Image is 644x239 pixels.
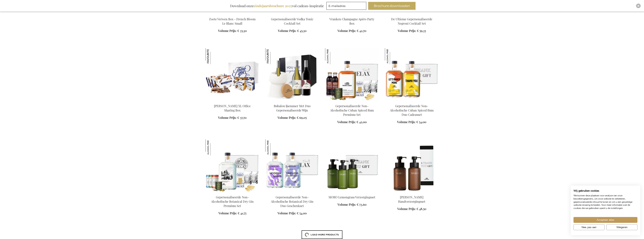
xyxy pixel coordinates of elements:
span: Volume Prijs: [278,116,296,120]
span: € 59,35 [417,29,426,33]
a: Personalised Non-Alcoholic Cuban Spiced Rum Premium Set Gepersonaliseerde Non-Alcoholische Cuban ... [325,99,379,103]
span: Nee, pas aan [582,225,596,229]
a: The Ultimate Personalized Negroni Cocktail Set [385,12,439,16]
a: [PERSON_NAME] Handverzorgingsset [398,195,425,203]
img: Gepersonaliseerde Non-Alcoholische Botanical Dry Gin Duo Geschenkset [265,139,281,156]
a: MORO Rosemary Handcare Set [385,190,439,194]
a: Zoete Verwen Box - French Bloom Le Blanc Small [209,17,256,25]
span: € 73,60 [357,203,366,206]
a: Vranken Champagne Apéro Party Box [325,12,379,16]
a: Volume Prijs: € 48,50 [397,207,426,211]
a: De Ultieme Gepersonaliseerde Negroni Cocktail Set [391,17,432,25]
img: Jules Destrooper XL Office Sharing Box [206,48,222,64]
img: Jules Destrooper XL Office Sharing Box [206,48,259,101]
a: Gepersonaliseerde Vodka Tonic Cocktail Set [271,17,313,25]
a: Volume Prijs: € 42,00 [337,120,367,124]
span: € 42,70 [357,29,366,33]
span: Volume Prijs: [218,29,237,33]
a: The Personalised Vodka Tonic Cocktail Set [265,12,319,16]
span: Volume Prijs: [278,211,296,215]
span: Volume Prijs: [398,29,416,33]
a: Sweet Treats Box - French Bloom Le Blanc Small [206,12,259,16]
a: Volume Prijs: € 37,70 [218,116,247,120]
span: € 48,50 [416,207,426,211]
a: Bubalou Ijsemmer Met Duo Gepersonaliseerde Wijn Bubalou Ijsemmer Met Duo Gepersonaliseerde Wijn [265,99,319,103]
a: Volume Prijs: € 59,35 [398,29,426,33]
a: Bubalou Ijsemmer Met Duo Gepersonaliseerde Wijn [274,104,311,112]
a: Gepersonaliseerde Non-Alcoholische Cuban Spiced Rum Premium Set [330,104,374,117]
a: [PERSON_NAME] XL Office Sharing Box [214,104,251,112]
span: € 41,75 [238,211,246,215]
b: eindejaarsbrochure 2025 [254,4,292,8]
a: Gepersonaliseerde Non-Alcoholische Botanical Dry Gin Premium Set [211,195,254,208]
a: Gepersonaliseerde Non-Alcoholische Botanical Dry Gin Duo Geschenkset [271,195,313,208]
a: Volume Prijs: € 45,30 [278,29,306,33]
img: Close [637,5,639,7]
p: We kunnen deze plaatsen voor analyse van onze bezoekersgegevens, om onze website te verbeteren, g... [573,194,637,210]
span: Volume Prijs: [218,211,237,215]
a: MORO Lemongrass Care Set [325,190,379,194]
img: Personalised Non-Alcoholic Botanical Dry Gin Premium Set [206,139,259,192]
a: Volume Prijs: € 42,70 [338,29,366,33]
h2: Wij gebruiken cookies [573,189,637,193]
img: MORO Rosemary Handcare Set [385,139,439,192]
form: marketing offers and promotions [326,2,367,11]
a: Gepersonaliseerde Non-Alcoholische Cuban Spiced Rum Duo Cadeauset Gepersonaliseerde Non-Alcoholis... [385,99,439,103]
span: Volume Prijs: [337,120,356,124]
img: Gepersonaliseerde Non-Alcoholische Botanical Dry Gin Premium Set [206,139,222,156]
a: Volume Prijs: € 54,00 [278,211,307,215]
img: Bubalou Ijsemmer Met Duo Gepersonaliseerde Wijn [265,48,281,64]
a: Personalised Non-Alcoholic Botanical Dry Gin Premium Set Gepersonaliseerde Non-Alcoholische Botan... [206,190,259,194]
span: Volume Prijs: [338,203,356,206]
img: Gepersonaliseerde Non-Alcoholische Cuban Spiced Rum Duo Cadeauset [385,48,401,64]
img: MORO Lemongrass Care Set [325,139,379,192]
span: € 54,00 [416,120,426,124]
a: Jules Destrooper XL Office Sharing Box Jules Destrooper XL Office Sharing Box [206,99,259,103]
a: Volume Prijs: € 54,00 [397,120,426,124]
span: Volume Prijs: [397,120,416,124]
button: Pas cookie voorkeuren aan [573,224,605,230]
span: Weigeren [616,225,627,229]
a: Volume Prijs: € 41,75 [218,211,246,215]
a: Vranken Champagne Apéro Party Box [329,17,374,25]
img: Personalised Non-Alcoholic Cuban Spiced Rum Premium Set [325,48,379,101]
span: Accepteer alles [597,218,614,222]
div: Close [636,4,641,8]
div: Download onze vol cadeau-inspiratie [228,2,325,10]
button: Brochure downloaden [368,2,416,10]
a: Gepersonaliseerde Non-Alcoholische Cuban Spiced Rum Duo Cadeauset [390,104,434,117]
img: Gepersonaliseerde Non-Alcoholische Cuban Spiced Rum Duo Cadeauset [385,48,439,101]
a: MORO Lemongrass Verzorgingsset [328,195,375,199]
img: Gepersonaliseerde Non-Alcoholische Cuban Spiced Rum Premium Set [325,48,341,64]
span: € 69,05 [297,116,307,120]
img: Bubalou Ijsemmer Met Duo Gepersonaliseerde Wijn [265,48,319,101]
span: € 54,00 [297,211,307,215]
span: Volume Prijs: [218,116,237,120]
span: € 37,70 [237,116,247,120]
input: E-mailadres [326,2,366,10]
span: € 45,30 [297,29,306,33]
a: Volume Prijs: € 69,05 [278,116,307,120]
span: Volume Prijs: [278,29,296,33]
span: € 35,30 [237,29,247,33]
button: Accepteer alle cookies [573,217,637,223]
img: Personalised Non-Alcoholic Botanical Dry Gin Duo Gift Set [265,139,319,192]
a: Personalised Non-Alcoholic Botanical Dry Gin Duo Gift Set Gepersonaliseerde Non-Alcoholische Bota... [265,190,319,194]
span: € 42,00 [357,120,367,124]
a: Volume Prijs: € 35,30 [218,29,247,33]
span: Volume Prijs: [338,29,356,33]
span: Volume Prijs: [397,207,416,211]
a: Volume Prijs: € 73,60 [338,203,366,207]
button: Alle cookies weigeren [606,224,637,230]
